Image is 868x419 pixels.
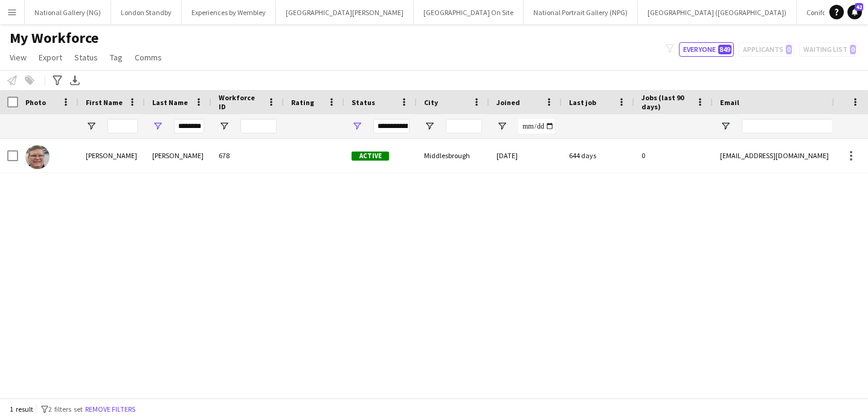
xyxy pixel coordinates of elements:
[446,119,482,133] input: City Filter Input
[39,52,62,63] span: Export
[352,152,389,161] span: Active
[524,1,638,24] button: National Portrait Gallery (NPG)
[74,52,98,63] span: Status
[79,139,145,172] div: [PERSON_NAME]
[83,403,138,416] button: Remove filters
[489,139,562,172] div: [DATE]
[86,98,123,107] span: First Name
[152,98,188,107] span: Last Name
[110,52,123,63] span: Tag
[130,50,167,65] a: Comms
[211,139,284,172] div: 678
[497,98,520,107] span: Joined
[135,52,162,63] span: Comms
[641,93,691,111] span: Jobs (last 90 days)
[569,98,596,107] span: Last job
[25,1,111,24] button: National Gallery (NG)
[720,121,731,132] button: Open Filter Menu
[50,73,65,88] app-action-btn: Advanced filters
[68,73,82,88] app-action-btn: Export XLSX
[111,1,182,24] button: London Standby
[276,1,414,24] button: [GEOGRAPHIC_DATA][PERSON_NAME]
[182,1,276,24] button: Experiences by Wembley
[5,50,31,65] a: View
[34,50,67,65] a: Export
[497,121,507,132] button: Open Filter Menu
[291,98,314,107] span: Rating
[10,52,27,63] span: View
[352,121,362,132] button: Open Filter Menu
[855,3,863,11] span: 42
[424,98,438,107] span: City
[679,42,734,57] button: Everyone849
[847,5,862,19] a: 42
[48,405,83,414] span: 2 filters set
[718,45,731,54] span: 849
[86,121,97,132] button: Open Filter Menu
[518,119,555,133] input: Joined Filter Input
[424,121,435,132] button: Open Filter Menu
[634,139,713,172] div: 0
[638,1,797,24] button: [GEOGRAPHIC_DATA] ([GEOGRAPHIC_DATA])
[352,98,375,107] span: Status
[10,29,98,47] span: My Workforce
[145,139,211,172] div: [PERSON_NAME]
[562,139,634,172] div: 644 days
[414,1,524,24] button: [GEOGRAPHIC_DATA] On Site
[105,50,127,65] a: Tag
[174,119,204,133] input: Last Name Filter Input
[720,98,739,107] span: Email
[219,121,230,132] button: Open Filter Menu
[240,119,277,133] input: Workforce ID Filter Input
[69,50,103,65] a: Status
[25,98,46,107] span: Photo
[108,119,138,133] input: First Name Filter Input
[152,121,163,132] button: Open Filter Menu
[25,145,50,169] img: Terence Bytheway
[417,139,489,172] div: Middlesbrough
[219,93,262,111] span: Workforce ID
